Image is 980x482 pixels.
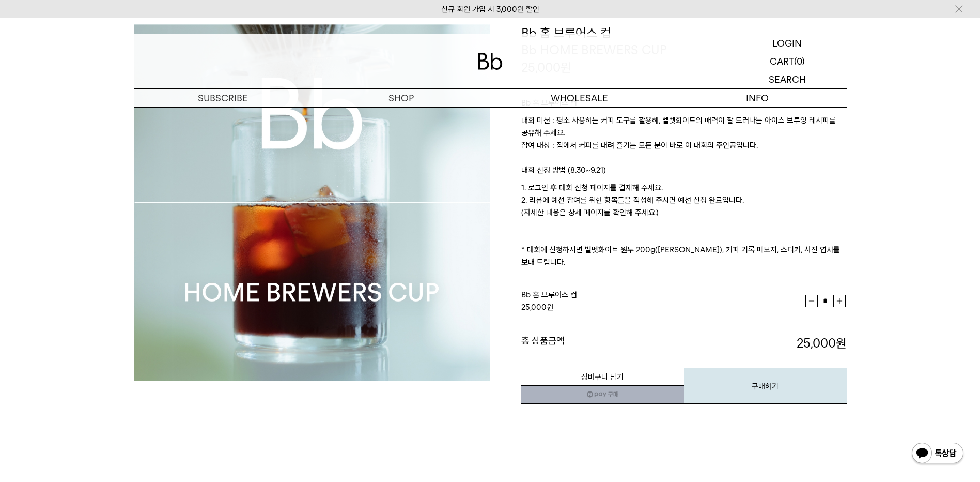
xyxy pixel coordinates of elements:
strong: 25,000 [797,336,847,351]
img: 카카오톡 채널 1:1 채팅 버튼 [911,442,965,466]
button: 감소 [805,295,818,307]
span: Bb 홈 브루어스 컵 [521,290,577,299]
a: LOGIN [728,34,847,52]
a: SHOP [312,89,490,107]
p: SEARCH [769,70,806,88]
a: 새창 [521,385,684,404]
a: 신규 회원 가입 시 3,000원 할인 [441,5,539,14]
p: LOGIN [772,34,802,52]
p: WHOLESALE [490,89,668,107]
img: 로고 [478,53,503,70]
p: 대회 미션 : 평소 사용하는 커피 도구를 활용해, 벨벳화이트의 매력이 잘 드러나는 아이스 브루잉 레시피를 공유해 주세요. 참여 대상 : 집에서 커피를 내려 즐기는 모든 분이 ... [521,114,847,164]
p: 대회 신청 방법 (8.30~9.21) [521,164,847,182]
button: 증가 [833,295,846,307]
b: 원 [836,336,847,351]
button: 장바구니 담기 [521,368,684,386]
a: SUBSCRIBE [134,89,312,107]
dt: 총 상품금액 [521,335,684,352]
p: 1. 로그인 후 대회 신청 페이지를 결제해 주세요. 2. 리뷰에 예선 참여를 위한 항목들을 작성해 주시면 예선 신청 완료입니다. (자세한 내용은 상세 페이지를 확인해 주세요.... [521,182,847,268]
button: 구매하기 [684,368,847,404]
strong: 25,000 [521,303,547,312]
p: (0) [794,52,805,70]
p: INFO [668,89,847,107]
img: Bb 홈 브루어스 컵 [134,24,490,381]
p: CART [770,52,794,70]
a: CART (0) [728,52,847,70]
div: 원 [521,301,805,313]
